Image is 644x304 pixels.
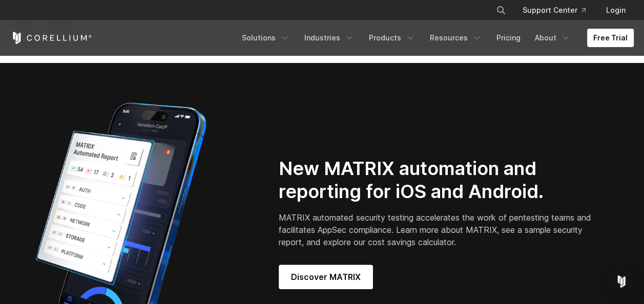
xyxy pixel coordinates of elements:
[484,1,634,19] div: Navigation Menu
[291,271,361,283] span: Discover MATRIX
[529,29,577,47] a: About
[490,29,527,47] a: Pricing
[492,1,510,19] button: Search
[424,29,488,47] a: Resources
[514,1,594,19] a: Support Center
[236,29,634,47] div: Navigation Menu
[279,265,373,289] a: Discover MATRIX
[363,29,422,47] a: Products
[598,1,634,19] a: Login
[298,29,361,47] a: Industries
[609,269,634,294] div: Open Intercom Messenger
[279,211,595,248] p: MATRIX automated security testing accelerates the work of pentesting teams and facilitates AppSec...
[279,157,595,203] h2: New MATRIX automation and reporting for iOS and Android.
[236,29,296,47] a: Solutions
[587,29,634,47] a: Free Trial
[11,32,92,44] a: Corellium Home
